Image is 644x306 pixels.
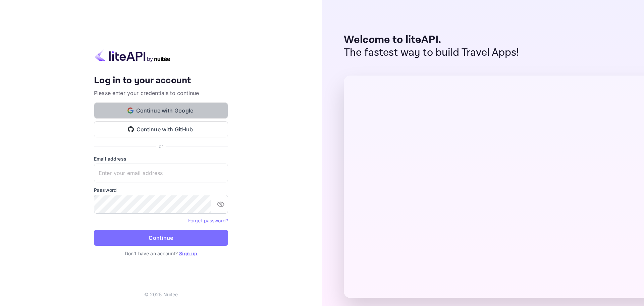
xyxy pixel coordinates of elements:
[94,230,228,246] button: Continue
[179,251,197,256] a: Sign up
[144,291,178,298] p: © 2025 Nuitee
[94,121,228,137] button: Continue with GitHub
[94,186,228,193] label: Password
[159,143,163,150] p: or
[344,46,519,59] p: The fastest way to build Travel Apps!
[94,164,228,182] input: Enter your email address
[94,49,171,62] img: liteapi
[94,155,228,162] label: Email address
[94,89,228,97] p: Please enter your credentials to continue
[94,250,228,257] p: Don't have an account?
[344,34,519,46] p: Welcome to liteAPI.
[94,75,228,87] h4: Log in to your account
[188,217,228,224] a: Forget password?
[94,102,228,119] button: Continue with Google
[214,198,227,211] button: toggle password visibility
[188,218,228,223] a: Forget password?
